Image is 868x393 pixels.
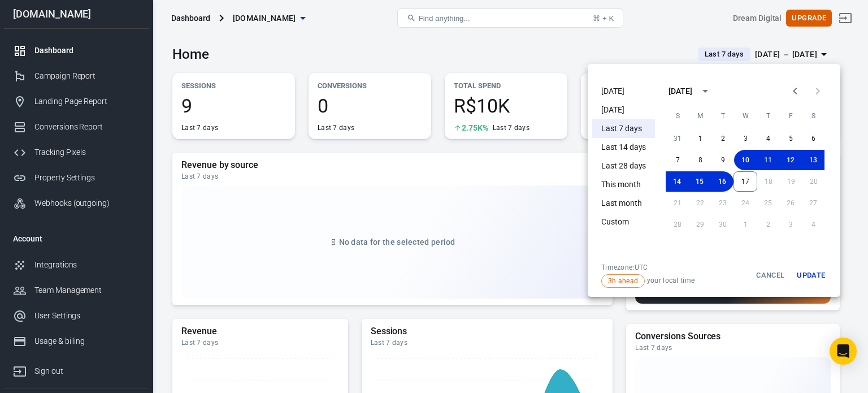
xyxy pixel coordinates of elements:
button: Cancel [752,263,788,288]
span: 3h ahead [604,276,642,286]
button: Update [793,263,829,288]
span: Thursday [758,105,778,127]
li: Last 7 days [592,119,655,138]
li: [DATE] [592,82,655,101]
div: [DATE] [669,85,692,97]
button: 1 [689,128,711,149]
button: 6 [802,128,824,149]
li: This month [592,175,655,194]
button: 3 [734,128,757,149]
div: Open Intercom Messenger [830,338,857,365]
button: 2 [711,128,734,149]
button: calendar view is open, switch to year view [696,81,715,101]
li: Last 14 days [592,138,655,157]
button: 15 [688,171,711,192]
button: 13 [802,150,824,170]
span: Tuesday [713,105,733,127]
li: Last 28 days [592,157,655,175]
li: Last month [592,194,655,213]
button: 8 [689,150,711,170]
li: [DATE] [592,101,655,119]
button: 10 [734,150,757,170]
span: Saturday [803,105,823,127]
button: 16 [711,171,734,192]
div: Timezone: UTC [601,263,695,272]
button: 17 [734,171,757,192]
button: 31 [666,128,689,149]
span: Monday [690,105,710,127]
button: 5 [779,128,802,149]
button: Previous month [784,80,806,102]
button: 7 [666,150,689,170]
button: 9 [711,150,734,170]
span: Sunday [667,105,688,127]
button: 4 [757,128,779,149]
li: Custom [592,213,655,231]
button: 14 [666,171,688,192]
button: 12 [779,150,802,170]
button: 11 [757,150,779,170]
span: Friday [780,105,801,127]
span: your local time [601,274,695,288]
span: Wednesday [735,105,756,127]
